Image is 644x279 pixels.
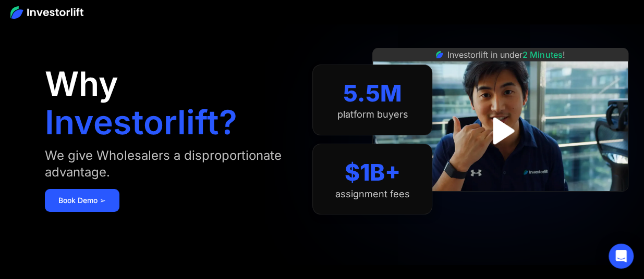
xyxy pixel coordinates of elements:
[447,48,565,61] div: Investorlift in under !
[422,197,579,209] iframe: Customer reviews powered by Trustpilot
[45,147,291,181] div: We give Wholesalers a disproportionate advantage.
[477,108,524,154] a: open lightbox
[523,49,562,60] span: 2 Minutes
[345,159,400,186] div: $1B+
[45,106,237,139] h1: Investorlift?
[45,189,119,212] a: Book Demo ➢
[335,188,410,200] div: assignment fees
[343,80,402,107] div: 5.5M
[609,244,634,269] div: Open Intercom Messenger
[45,67,118,100] h1: Why
[337,109,408,120] div: platform buyers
